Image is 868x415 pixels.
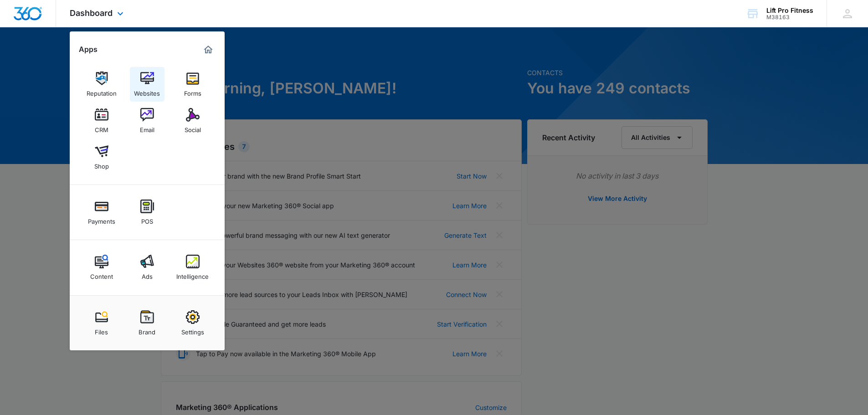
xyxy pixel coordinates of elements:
[201,42,216,57] a: Marketing 360® Dashboard
[70,8,113,18] span: Dashboard
[175,67,210,102] a: Forms
[130,306,164,340] a: Brand
[130,103,164,138] a: Email
[142,268,153,280] div: Ads
[130,250,164,285] a: Ads
[95,324,108,336] div: Files
[84,103,119,138] a: CRM
[175,250,210,285] a: Intelligence
[175,103,210,138] a: Social
[140,122,154,133] div: Email
[175,306,210,340] a: Settings
[134,85,160,97] div: Websites
[79,45,98,54] h2: Apps
[766,14,813,20] div: account id
[184,85,201,97] div: Forms
[84,195,119,230] a: Payments
[130,195,164,230] a: POS
[88,213,115,225] div: Payments
[84,67,119,102] a: Reputation
[139,324,155,336] div: Brand
[94,158,109,170] div: Shop
[141,213,153,225] div: POS
[176,268,209,280] div: Intelligence
[84,306,119,340] a: Files
[185,122,201,133] div: Social
[84,250,119,285] a: Content
[181,324,204,336] div: Settings
[84,140,119,174] a: Shop
[87,85,117,97] div: Reputation
[95,122,108,133] div: CRM
[130,67,164,102] a: Websites
[90,268,113,280] div: Content
[766,7,813,14] div: account name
